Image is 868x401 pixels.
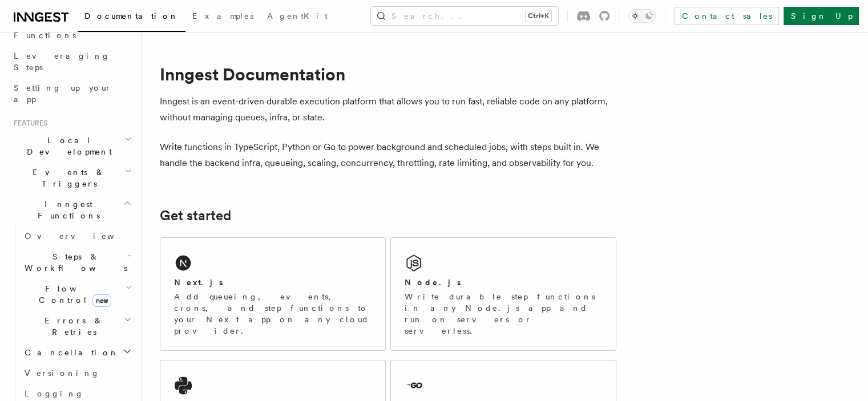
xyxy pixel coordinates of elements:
span: Setting up your app [14,83,112,104]
button: Errors & Retries [20,310,134,342]
a: Leveraging Steps [9,46,134,78]
span: Leveraging Steps [14,51,110,72]
h2: Next.js [174,277,223,288]
h1: Inngest Documentation [160,64,616,84]
span: Steps & Workflows [20,251,127,274]
a: Examples [185,3,260,31]
kbd: Ctrl+K [526,10,551,22]
a: AgentKit [260,3,334,31]
p: Add queueing, events, crons, and step functions to your Next app on any cloud provider. [174,291,372,337]
span: Features [9,119,47,128]
button: Steps & Workflows [20,246,134,278]
span: Inngest Functions [9,199,123,221]
span: Events & Triggers [9,167,124,189]
span: Overview [25,232,142,241]
a: Versioning [20,363,134,383]
span: new [92,294,111,307]
a: Contact sales [675,7,779,25]
p: Inngest is an event-driven durable execution platform that allows you to run fast, reliable code ... [160,94,616,125]
a: Get started [160,208,231,224]
span: Errors & Retries [20,315,124,338]
button: Flow Controlnew [20,278,134,310]
a: Node.jsWrite durable step functions in any Node.js app and run on servers or serverless. [390,237,616,351]
span: Local Development [9,135,124,157]
a: Next.jsAdd queueing, events, crons, and step functions to your Next app on any cloud provider. [160,237,386,351]
button: Local Development [9,130,134,162]
a: Overview [20,226,134,246]
span: AgentKit [267,11,328,21]
p: Write functions in TypeScript, Python or Go to power background and scheduled jobs, with steps bu... [160,139,616,171]
button: Inngest Functions [9,194,134,226]
span: Logging [25,389,84,398]
a: Setting up your app [9,78,134,110]
span: Cancellation [20,347,119,358]
a: Documentation [78,3,185,32]
a: Sign Up [784,7,859,25]
p: Write durable step functions in any Node.js app and run on servers or serverless. [405,291,602,337]
span: Versioning [25,368,100,378]
span: Documentation [84,11,179,21]
button: Search...Ctrl+K [371,7,558,25]
button: Events & Triggers [9,162,134,194]
span: Flow Control [20,283,126,306]
h2: Node.js [405,277,461,288]
span: Examples [192,11,253,21]
button: Toggle dark mode [628,9,656,23]
button: Cancellation [20,342,134,363]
